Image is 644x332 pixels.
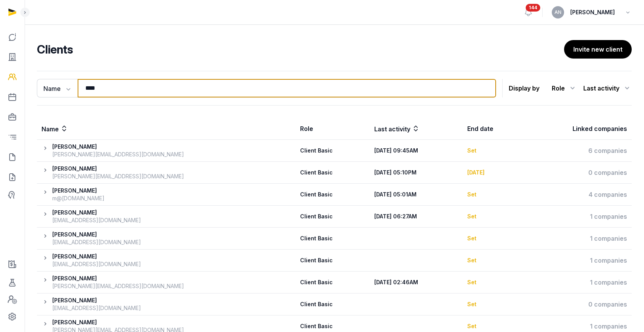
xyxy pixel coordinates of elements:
[300,322,363,330] div: Client Basic
[467,257,518,264] div: Set
[528,278,627,287] div: 1 companies
[52,165,184,173] div: [PERSON_NAME]
[370,184,463,206] th: [DATE] 05:01AM
[52,143,184,151] div: [PERSON_NAME]
[370,118,463,140] th: Last activity
[37,42,561,56] h2: Clients
[467,235,518,242] div: Set
[467,213,518,220] div: Set
[467,322,518,330] div: Set
[52,238,141,246] div: [EMAIL_ADDRESS][DOMAIN_NAME]
[528,146,627,155] div: 6 companies
[300,191,363,198] div: Client Basic
[467,278,518,286] div: Set
[300,300,363,308] div: Client Basic
[554,10,561,15] span: AN
[463,118,523,140] th: End date
[528,300,627,309] div: 0 companies
[528,212,627,221] div: 1 companies
[52,173,184,180] div: [PERSON_NAME][EMAIL_ADDRESS][DOMAIN_NAME]
[528,256,627,265] div: 1 companies
[52,260,141,268] div: [EMAIL_ADDRESS][DOMAIN_NAME]
[300,169,363,176] div: Client Basic
[37,79,78,97] button: Name
[528,234,627,243] div: 1 companies
[300,213,363,220] div: Client Basic
[528,322,627,331] div: 1 companies
[52,253,141,260] div: [PERSON_NAME]
[52,151,184,158] div: [PERSON_NAME][EMAIL_ADDRESS][DOMAIN_NAME]
[52,216,141,224] div: [EMAIL_ADDRESS][DOMAIN_NAME]
[583,82,632,94] div: Last activity
[52,319,184,326] div: [PERSON_NAME]
[52,209,141,216] div: [PERSON_NAME]
[300,235,363,242] div: Client Basic
[370,162,463,184] th: [DATE] 05:10PM
[564,40,632,59] button: Invite new client
[570,8,615,17] span: [PERSON_NAME]
[552,82,577,94] div: Role
[467,191,518,198] div: Set
[467,147,518,154] div: Set
[300,257,363,264] div: Client Basic
[509,82,539,94] p: Display by
[52,282,184,290] div: [PERSON_NAME][EMAIL_ADDRESS][DOMAIN_NAME]
[370,140,463,162] th: [DATE] 09:45AM
[52,297,141,304] div: [PERSON_NAME]
[523,118,632,140] th: Linked companies
[52,195,105,202] div: m@[DOMAIN_NAME]
[300,278,363,286] div: Client Basic
[467,300,518,308] div: Set
[552,6,564,18] button: AN
[467,169,518,176] div: [DATE]
[528,168,627,177] div: 0 companies
[526,4,540,12] span: 144
[300,147,363,154] div: Client Basic
[370,272,463,293] th: [DATE] 02:46AM
[528,190,627,199] div: 4 companies
[52,231,141,238] div: [PERSON_NAME]
[295,118,370,140] th: Role
[37,118,295,140] th: Name
[52,304,141,312] div: [EMAIL_ADDRESS][DOMAIN_NAME]
[52,187,105,195] div: [PERSON_NAME]
[370,206,463,228] th: [DATE] 06:27AM
[52,275,184,282] div: [PERSON_NAME]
